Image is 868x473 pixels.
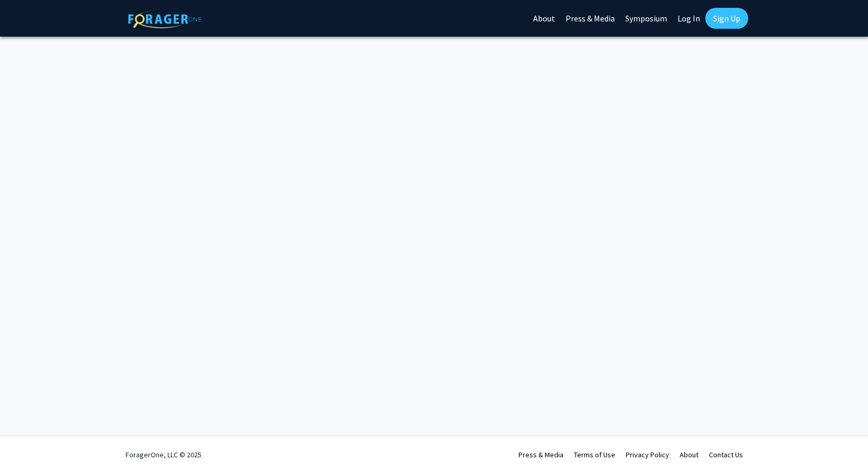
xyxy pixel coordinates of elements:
[518,450,563,459] a: Press & Media
[128,10,201,28] img: ForagerOne Logo
[126,436,201,473] div: ForagerOne, LLC © 2025
[709,450,743,459] a: Contact Us
[626,450,669,459] a: Privacy Policy
[574,450,615,459] a: Terms of Use
[705,8,748,29] a: Sign Up
[680,450,698,459] a: About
